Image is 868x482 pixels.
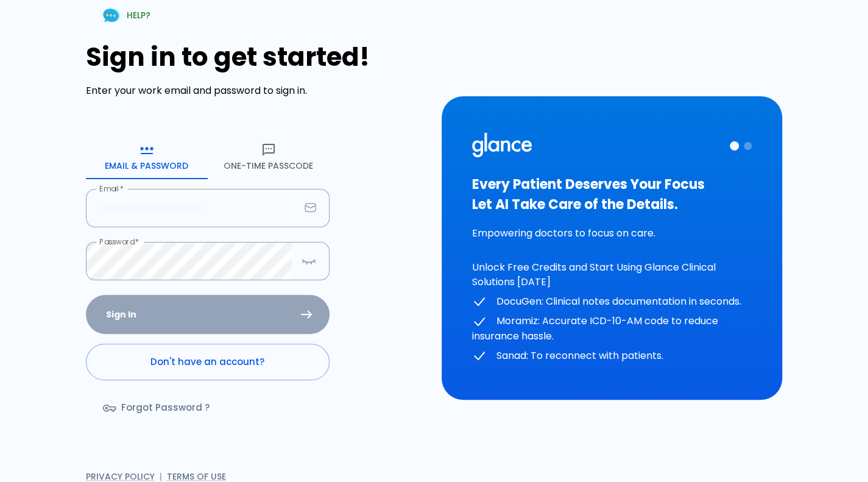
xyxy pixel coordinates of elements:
h3: Every Patient Deserves Your Focus Let AI Take Care of the Details. [472,174,752,214]
p: Moramiz: Accurate ICD-10-AM code to reduce insurance hassle. [472,314,752,344]
label: Email [99,183,124,194]
button: Email & Password [86,135,208,179]
p: DocuGen: Clinical notes documentation in seconds. [472,294,752,310]
a: Forgot Password ? [86,390,229,425]
button: One-Time Passcode [208,135,330,179]
input: dr.ahmed@clinic.com [86,189,300,227]
label: Password [99,236,139,247]
a: Don't have an account? [86,344,330,380]
h1: Sign in to get started! [86,42,427,72]
img: Chat Support [101,5,122,26]
p: Unlock Free Credits and Start Using Glance Clinical Solutions [DATE] [472,260,752,289]
p: Enter your work email and password to sign in. [86,83,427,98]
p: Empowering doctors to focus on care. [472,226,752,241]
p: Sanad: To reconnect with patients. [472,349,752,364]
